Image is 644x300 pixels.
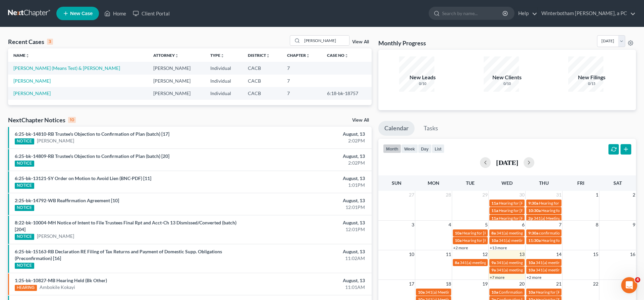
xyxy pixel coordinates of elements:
span: 27 [408,191,415,199]
a: +2 more [527,275,541,280]
span: 10a [455,230,462,235]
span: Hearing for [PERSON_NAME] and [PERSON_NAME] [PERSON_NAME] [499,208,623,213]
span: 17 [408,280,415,288]
span: Hearing for [PERSON_NAME] and [PERSON_NAME] [539,201,631,206]
a: Ambokile Kokayi [40,284,75,291]
div: NextChapter Notices [8,116,76,124]
span: 341(a) meeting for [PERSON_NAME] [496,230,561,235]
i: unfold_more [175,54,179,58]
span: Hearing for [PERSON_NAME] [536,290,588,295]
span: 341(a) meeting for [PERSON_NAME] and [PERSON_NAME] [PERSON_NAME] [499,238,635,243]
span: 10a [528,267,535,272]
span: Mon [428,180,439,186]
span: 11:30a [528,238,541,243]
div: 0/10 [484,81,531,86]
div: August, 13 [253,248,365,255]
div: NOTICE [15,138,34,144]
span: 28 [445,191,452,199]
span: New Case [70,11,93,16]
div: 3 [47,39,53,45]
div: New Leads [399,74,446,81]
td: 6:18-bk-18757 [322,87,372,99]
span: Fri [577,180,584,186]
span: 11a [491,201,498,206]
a: 2:25-bk-14792-WB Reaffirmation Agreement [10] [15,198,119,203]
div: 0/10 [399,81,446,86]
a: Calendar [378,121,415,136]
div: 11:01AM [253,284,365,291]
span: 8a [455,260,459,265]
span: 22 [592,280,599,288]
td: CACB [243,87,282,99]
div: August, 13 [253,175,365,182]
a: [PERSON_NAME] (Means Test) & [PERSON_NAME] [13,65,120,71]
a: [PERSON_NAME] [37,137,74,144]
span: 7 [558,221,562,229]
a: View All [352,118,369,123]
div: August, 13 [253,131,365,137]
div: 10 [68,117,76,123]
span: 341(a) meeting for [PERSON_NAME] [536,260,600,265]
a: Home [101,7,129,19]
a: +13 more [490,245,507,250]
span: 9:30a [528,230,538,235]
span: Tue [466,180,475,186]
span: 10a [528,260,535,265]
span: 10:30a [528,208,541,213]
div: 12:01PM [253,204,365,211]
a: [PERSON_NAME] [13,90,51,96]
span: 20 [519,280,525,288]
div: NOTICE [15,183,34,189]
div: NOTICE [15,161,34,167]
span: 21 [555,280,562,288]
span: Wed [501,180,513,186]
span: confirmation hearing for [PERSON_NAME] [539,230,614,235]
td: Individual [205,87,243,99]
td: [PERSON_NAME] [148,75,205,87]
div: August, 13 [253,277,365,284]
h2: [DATE] [496,159,518,166]
span: 341(a) meeting for [PERSON_NAME] [460,260,525,265]
button: day [418,144,432,153]
div: August, 13 [253,153,365,160]
span: 9a [491,267,496,272]
span: Hearing for [PERSON_NAME] & [PERSON_NAME] [462,230,550,235]
span: 9:30a [528,201,538,206]
span: 9a [491,260,496,265]
a: +2 more [453,245,468,250]
div: 12:01PM [253,226,365,233]
span: 4 [448,221,452,229]
td: CACB [243,62,282,74]
a: Client Portal [129,7,173,19]
td: Individual [205,75,243,87]
span: 30 [519,191,525,199]
span: Hearing for [PERSON_NAME] [541,208,594,213]
span: Sat [613,180,622,186]
span: Hearing for [PERSON_NAME] and [PERSON_NAME] [PERSON_NAME] [499,216,623,221]
div: New Clients [484,74,531,81]
span: Hearing for [PERSON_NAME] [541,238,594,243]
span: Hearing for [PERSON_NAME] [462,238,515,243]
a: +7 more [490,275,504,280]
button: list [432,144,444,153]
span: 18 [445,280,452,288]
input: Search by name... [302,36,349,45]
span: 10a [418,290,425,295]
a: 6:25-bk-15163-RB Declaration RE Filing of Tax Returns and Payment of Domestic Supp. Obligations (... [15,249,222,261]
td: CACB [243,75,282,87]
span: 15 [592,250,599,258]
span: 10a [455,238,462,243]
div: August, 13 [253,219,365,226]
i: unfold_more [266,54,270,58]
a: Chapterunfold_more [287,53,310,58]
div: 0/15 [568,81,615,86]
a: 6:25-bk-13121-SY Order on Motion to Avoid Lien (BNC-PDF) [11] [15,175,151,181]
a: 6:25-bk-14809-RB Trustee's Objection to Confirmation of Plan (batch) [20] [15,153,169,159]
span: Confirmation hearing for [PERSON_NAME] [499,290,575,295]
div: 11:02AM [253,255,365,262]
span: Hearing for [PERSON_NAME] and [PERSON_NAME] [PERSON_NAME] [499,201,623,206]
i: unfold_more [220,54,224,58]
input: Search by name... [442,7,503,19]
span: 2 [632,191,636,199]
div: 1:01PM [253,182,365,188]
